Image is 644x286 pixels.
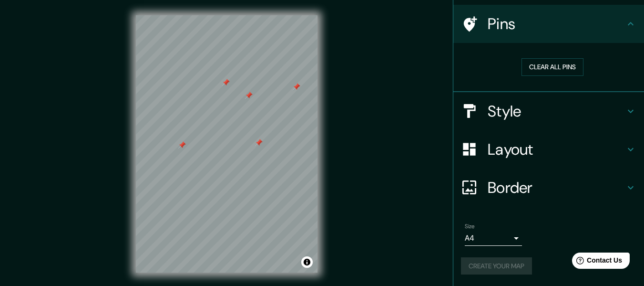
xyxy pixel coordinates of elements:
h4: Layout [488,140,625,159]
button: Toggle attribution [301,256,313,268]
iframe: Help widget launcher [559,249,634,275]
h4: Pins [488,14,625,33]
h4: Border [488,178,625,197]
div: Pins [453,5,644,43]
button: Clear all pins [521,58,583,76]
div: Style [453,92,644,130]
canvas: Map [136,15,317,273]
div: A4 [465,231,522,246]
div: Layout [453,130,644,169]
label: Size [465,222,475,230]
h4: Style [488,102,625,121]
div: Border [453,169,644,207]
